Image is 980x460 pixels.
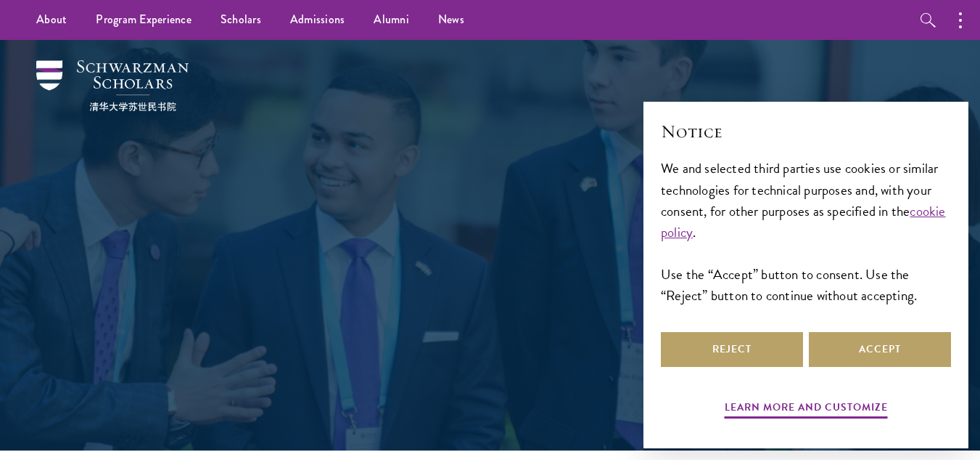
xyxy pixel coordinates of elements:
button: Learn more and customize [725,398,888,421]
button: Accept [809,332,951,367]
div: We and selected third parties use cookies or similar technologies for technical purposes and, wit... [661,158,951,305]
img: Schwarzman Scholars [36,60,189,111]
button: Reject [661,332,803,367]
a: cookie policy [661,201,946,243]
h2: Notice [661,119,951,144]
